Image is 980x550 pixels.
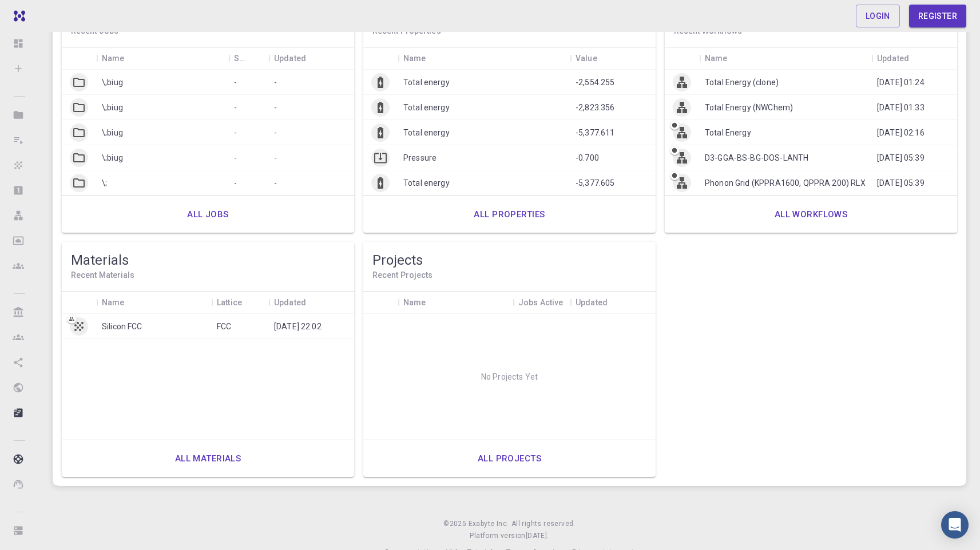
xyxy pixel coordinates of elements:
a: Register [909,5,966,27]
div: Icon [363,47,398,70]
div: Jobs Active [518,292,564,314]
button: Sort [909,49,927,67]
p: FCC [217,321,231,332]
p: Total energy [403,77,450,88]
div: Value [570,47,656,70]
div: Updated [268,47,354,70]
div: Status [234,47,244,70]
div: Updated [871,47,957,70]
div: Updated [576,292,608,314]
p: \;biug [102,127,123,138]
div: Lattice [217,292,242,314]
p: - [274,77,277,88]
p: -5,377.605 [576,177,615,189]
div: Jobs Active [513,292,570,314]
p: -5,377.611 [576,127,615,138]
span: © 2025 [443,519,468,530]
h5: Projects [372,251,646,269]
h5: Materials [71,251,345,269]
button: Sort [426,49,445,67]
p: Phonon Grid (KPPRA1600, QPPRA 200) RLX [705,177,866,189]
div: Name [102,47,125,70]
p: [DATE] 01:24 [877,77,925,88]
p: - [234,77,237,88]
div: Icon [665,47,699,70]
p: \; [102,177,107,189]
p: - [274,152,277,164]
p: - [234,102,237,113]
div: Updated [268,292,354,314]
div: Name [699,47,871,70]
button: Sort [608,293,626,312]
div: Status [228,47,268,70]
div: Name [403,47,426,70]
p: [DATE] 05:39 [877,152,925,164]
p: Total energy [403,127,450,138]
span: Exabyte Inc. [469,520,509,528]
div: Name [96,47,228,70]
div: Updated [274,47,306,70]
div: No Projects Yet [363,314,656,440]
h6: Recent Materials [71,269,345,282]
button: Sort [728,49,746,67]
a: [DATE]. [526,530,549,542]
p: -0.700 [576,152,599,164]
a: All materials [162,445,254,472]
span: [DATE] . [526,532,549,540]
div: Name [398,292,513,314]
div: Name [705,47,728,70]
p: [DATE] 02:16 [877,127,925,138]
p: D3-GGA-BS-BG-DOS-LANTH [705,152,808,164]
p: [DATE] 22:02 [274,321,322,332]
button: Sort [306,293,324,312]
p: - [274,127,277,138]
a: Exabyte Inc. [469,518,509,530]
a: Login [856,5,900,27]
p: - [234,152,237,164]
p: [DATE] 05:39 [877,177,925,189]
div: Name [102,292,125,314]
div: Icon [62,292,96,314]
p: Total Energy (NWChem) [705,102,793,113]
p: - [274,102,277,113]
div: Icon [62,47,96,70]
span: All rights reserved. [511,519,576,530]
p: Total Energy [705,127,751,138]
button: Sort [125,293,143,312]
div: Updated [274,292,306,314]
div: Name [96,292,211,314]
p: \;biug [102,77,123,88]
p: Total Energy (clone) [705,77,779,88]
p: - [234,127,237,138]
button: Sort [242,293,260,312]
h6: Recent Projects [372,269,646,282]
div: Name [403,292,426,314]
p: [DATE] 01:33 [877,102,925,113]
p: -2,823.356 [576,102,615,113]
p: Pressure [403,152,437,164]
img: logo [9,10,25,22]
button: Sort [244,49,263,67]
button: Sort [597,49,616,67]
p: Total energy [403,102,450,113]
a: All jobs [174,201,241,228]
button: Sort [306,49,324,67]
p: \;biug [102,102,123,113]
button: Sort [426,293,445,312]
p: Total energy [403,177,450,189]
div: Value [576,47,597,70]
div: Icon [363,292,398,314]
div: Open Intercom Messenger [941,511,969,539]
span: Platform version [470,531,525,542]
p: - [274,177,277,189]
a: All workflows [762,201,860,228]
a: All properties [461,201,557,228]
div: Lattice [211,292,268,314]
button: Sort [125,49,143,67]
div: Name [398,47,570,70]
p: Silicon FCC [102,321,142,332]
p: \;biug [102,152,123,164]
p: -2,554.255 [576,77,615,88]
div: Updated [877,47,909,70]
div: Updated [570,292,656,314]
